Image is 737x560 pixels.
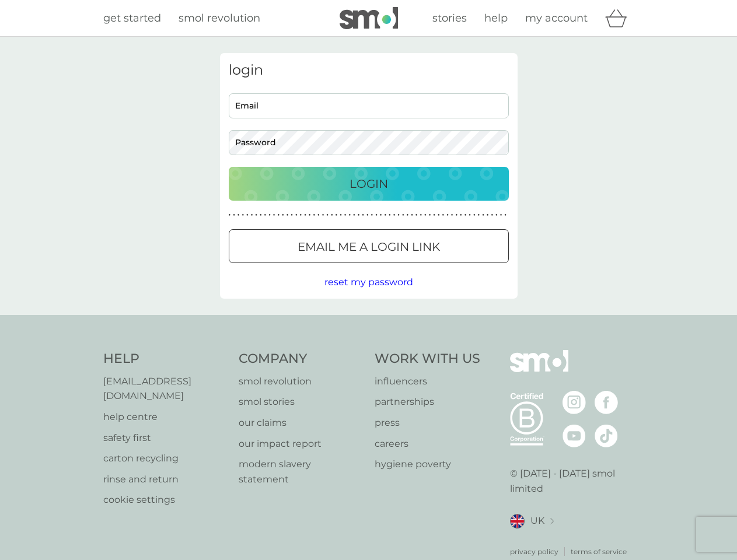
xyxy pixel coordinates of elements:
[103,374,228,404] a: [EMAIL_ADDRESS][DOMAIN_NAME]
[326,212,329,218] p: ●
[229,167,509,201] button: Login
[268,212,271,218] p: ●
[353,212,355,218] p: ●
[460,212,462,218] p: ●
[237,212,240,218] p: ●
[429,212,431,218] p: ●
[478,212,480,218] p: ●
[313,212,315,218] p: ●
[484,12,508,24] span: help
[103,472,228,487] a: rinse and return
[287,212,289,218] p: ●
[246,212,249,218] p: ●
[510,514,525,528] img: UK flag
[375,457,480,472] a: hygiene poverty
[484,10,508,27] a: help
[504,212,507,218] p: ●
[487,212,489,218] p: ●
[344,212,347,218] p: ●
[273,212,275,218] p: ●
[424,212,427,218] p: ●
[442,212,445,218] p: ●
[375,374,480,389] p: influencers
[362,212,364,218] p: ●
[411,212,413,218] p: ●
[510,546,558,557] a: privacy policy
[595,424,618,447] img: visit the smol Tiktok page
[438,212,440,218] p: ●
[375,415,480,430] a: press
[563,424,586,447] img: visit the smol Youtube page
[469,212,471,218] p: ●
[375,436,480,452] a: careers
[239,436,363,452] a: our impact report
[277,212,280,218] p: ●
[389,212,391,218] p: ●
[264,212,267,218] p: ●
[260,212,262,218] p: ●
[300,212,302,218] p: ●
[432,10,467,27] a: stories
[239,415,363,430] a: our claims
[371,212,373,218] p: ●
[340,212,342,218] p: ●
[432,12,467,24] span: stories
[282,212,284,218] p: ●
[500,212,502,218] p: ●
[103,430,228,446] a: safety first
[239,374,363,389] a: smol revolution
[242,212,244,218] p: ●
[239,394,363,409] p: smol stories
[525,12,588,24] span: my account
[495,212,498,218] p: ●
[255,212,257,218] p: ●
[375,394,480,409] a: partnerships
[229,212,231,218] p: ●
[510,466,634,496] p: © [DATE] - [DATE] smol limited
[103,492,228,508] a: cookie settings
[407,212,409,218] p: ●
[420,212,422,218] p: ●
[375,350,480,368] h4: Work With Us
[298,237,440,256] p: Email me a login link
[103,451,228,466] a: carton recycling
[179,12,260,24] span: smol revolution
[229,229,509,263] button: Email me a login link
[103,409,228,425] a: help centre
[340,7,398,29] img: smol
[324,275,413,290] button: reset my password
[380,212,382,218] p: ●
[491,212,493,218] p: ●
[482,212,484,218] p: ●
[291,212,293,218] p: ●
[402,212,404,218] p: ●
[179,10,260,27] a: smol revolution
[605,6,634,30] div: basket
[251,212,253,218] p: ●
[358,212,360,218] p: ●
[415,212,418,218] p: ●
[317,212,320,218] p: ●
[446,212,449,218] p: ●
[510,350,568,390] img: smol
[393,212,396,218] p: ●
[571,546,627,557] a: terms of service
[324,276,413,288] span: reset my password
[233,212,235,218] p: ●
[322,212,324,218] p: ●
[239,350,363,368] h4: Company
[239,457,363,487] p: modern slavery statement
[336,212,338,218] p: ●
[595,391,618,414] img: visit the smol Facebook page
